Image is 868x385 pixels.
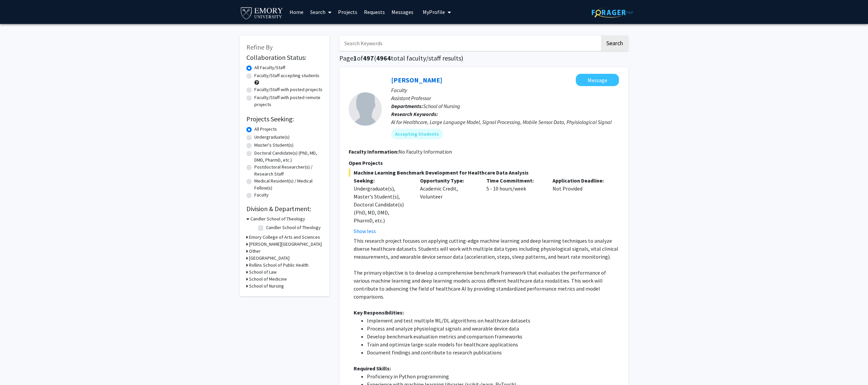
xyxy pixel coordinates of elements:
[254,192,269,198] label: Faculty
[254,134,290,141] label: Undergraduate(s)
[486,177,543,185] p: Time Commitment:
[391,118,619,126] div: AI for Healthcare, Large Language Model, Signal Processing, Mobile Sensor Data, Phyisiological Si...
[354,227,376,235] button: Show less
[354,269,619,301] p: The primary objective is to develop a comprehensive benchmark framework that evaluates the perfor...
[254,126,277,133] label: All Projects
[250,215,305,222] h3: Candler School of Theology
[286,0,307,24] a: Home
[391,129,443,139] mat-chip: Accepting Students
[354,365,391,372] strong: Required Skills:
[423,103,460,109] span: School of Nursing
[254,94,323,108] label: Faculty/Staff with posted remote projects
[415,177,481,235] div: Academic Credit, Volunteer
[349,169,619,177] span: Machine Learning Benchmark Development for Healthcare Data Analysis
[246,54,323,62] h2: Collaboration Status:
[266,224,321,231] label: Candler School of Theology
[349,148,398,155] b: Faculty Information:
[249,248,261,255] h3: Other
[254,142,294,149] label: Master's Student(s)
[249,234,320,241] h3: Emory College of Arts and Sciences
[254,86,322,93] label: Faculty/Staff with posted projects
[254,150,323,164] label: Doctoral Candidate(s) (PhD, MD, DMD, PharmD, etc.)
[240,5,284,20] img: Emory University Logo
[388,0,417,24] a: Messages
[367,332,619,340] li: Develop benchmark evaluation metrics and comparison frameworks
[363,54,374,62] span: 497
[249,269,277,276] h3: School of Law
[376,54,391,62] span: 4964
[335,0,361,24] a: Projects
[353,54,357,62] span: 1
[246,43,273,51] span: Refine By
[481,177,548,235] div: 5 - 10 hours/week
[361,0,388,24] a: Requests
[249,241,322,248] h3: [PERSON_NAME][GEOGRAPHIC_DATA]
[354,185,410,224] div: Undergraduate(s), Master's Student(s), Doctoral Candidate(s) (PhD, MD, DMD, PharmD, etc.)
[249,255,290,262] h3: [GEOGRAPHIC_DATA]
[249,262,308,269] h3: Rollins School of Public Health
[420,177,477,185] p: Opportunity Type:
[423,9,445,15] span: My Profile
[576,74,619,86] button: Message Runze Yan
[249,276,287,283] h3: School of Medicine
[601,36,628,51] button: Search
[254,178,323,192] label: Medical Resident(s) / Medical Fellow(s)
[367,340,619,348] li: Train and optimize large-scale models for healthcare applications
[5,355,28,380] iframe: Chat
[391,94,619,102] p: Assistant Professor
[367,324,619,332] li: Process and analyze physiological signals and wearable device data
[391,76,442,84] a: [PERSON_NAME]
[391,103,423,109] b: Departments:
[398,148,452,155] span: No Faculty Information
[391,86,619,94] p: Faculty
[254,72,319,79] label: Faculty/Staff accepting students
[349,159,619,167] p: Open Projects
[367,348,619,356] li: Document findings and contribute to research publications
[246,115,323,123] h2: Projects Seeking:
[354,237,619,261] p: This research project focuses on applying cutting-edge machine learning and deep learning techniq...
[391,111,438,117] b: Research Keywords:
[553,177,609,185] p: Application Deadline:
[249,283,284,290] h3: School of Nursing
[548,177,614,235] div: Not Provided
[307,0,335,24] a: Search
[367,372,619,380] li: Proficiency in Python programming
[592,7,633,18] img: ForagerOne Logo
[354,309,404,316] strong: Key Responsibilities:
[246,205,323,213] h2: Division & Department:
[339,54,628,62] h1: Page of ( total faculty/staff results)
[354,177,410,185] p: Seeking:
[254,164,323,178] label: Postdoctoral Researcher(s) / Research Staff
[367,317,619,324] li: Implement and test multiple ML/DL algorithms on healthcare datasets
[254,64,285,71] label: All Faculty/Staff
[339,36,600,51] input: Search Keywords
